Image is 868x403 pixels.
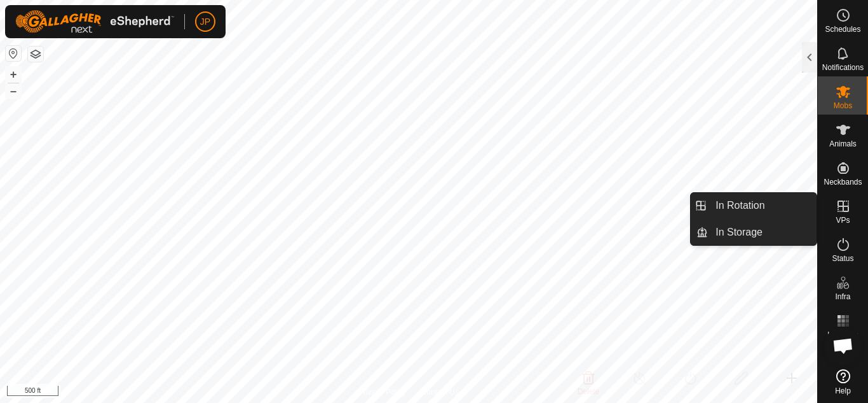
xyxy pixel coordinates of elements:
a: Help [818,364,868,400]
button: Reset Map [6,46,21,61]
span: Notifications [822,64,864,71]
button: Map Layers [28,46,43,62]
span: Help [835,387,851,395]
a: In Rotation [708,193,817,218]
span: In Storage [715,225,763,240]
span: Animals [829,140,857,148]
button: + [6,67,21,82]
li: In Rotation [691,193,817,218]
span: In Rotation [715,198,764,213]
a: In Storage [708,220,817,245]
span: VPs [836,216,850,224]
span: JP [200,15,210,29]
img: Gallagher Logo [15,10,174,33]
li: In Storage [691,220,817,245]
span: Status [832,255,853,262]
span: Neckbands [824,178,862,186]
span: Schedules [825,25,860,33]
span: Mobs [834,102,852,110]
div: Open chat [824,327,862,365]
span: Heatmap [827,331,858,339]
a: Privacy Policy [358,386,406,398]
span: Infra [835,293,850,300]
a: Contact Us [421,386,459,398]
button: – [6,83,21,99]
